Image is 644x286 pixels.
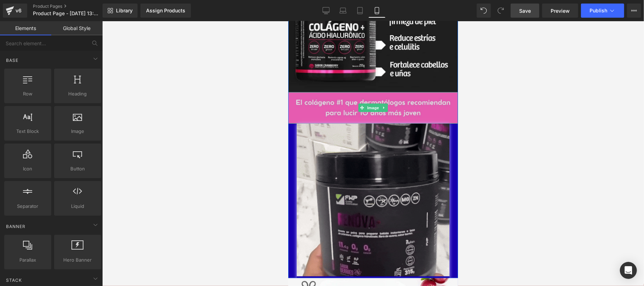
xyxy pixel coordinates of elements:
a: v6 [3,4,27,18]
span: Separator [6,203,49,210]
span: Library [116,7,133,14]
button: Redo [494,4,508,18]
span: Liquid [56,203,99,210]
span: Text Block [6,128,49,135]
button: More [627,4,641,18]
span: Parallax [6,256,49,264]
a: Preview [542,4,578,18]
a: Laptop [335,4,352,18]
div: Open Intercom Messenger [620,262,637,279]
button: Undo [477,4,491,18]
div: Assign Products [146,8,185,13]
a: Desktop [318,4,335,18]
span: Icon [6,165,49,173]
a: Expand / Collapse [92,82,100,91]
span: Button [56,165,99,173]
span: Stack [5,277,23,284]
span: Publish [590,8,607,13]
span: Hero Banner [56,256,99,264]
span: Product Page - [DATE] 13:46:09 [33,11,101,16]
span: Preview [551,7,570,14]
span: Row [6,90,49,98]
span: Save [519,7,531,14]
a: New Library [103,4,138,18]
span: Image [56,128,99,135]
a: Tablet [352,4,369,18]
button: Publish [581,4,624,18]
a: Mobile [369,4,385,18]
a: Global Style [51,21,103,35]
span: Image [77,82,92,91]
span: Base [5,57,19,64]
a: Product Pages [33,4,114,9]
span: Heading [56,90,99,98]
div: v6 [14,6,23,15]
span: Banner [5,223,26,230]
